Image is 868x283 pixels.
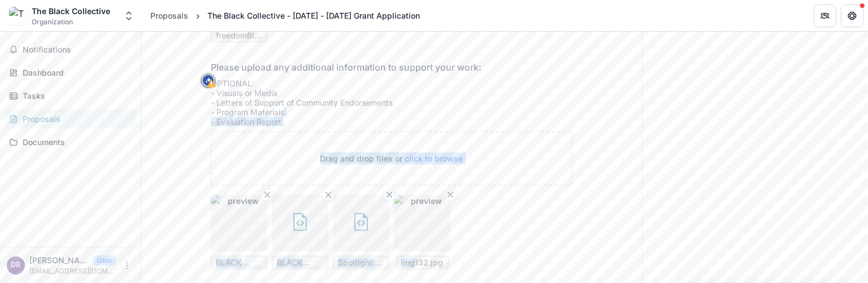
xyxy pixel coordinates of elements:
span: click to browse [405,154,463,163]
p: [PERSON_NAME] [29,254,89,266]
div: The Black Collective [32,5,110,17]
nav: breadcrumb [146,7,424,24]
span: Spotlight on the B.L.A.C.K. Collective_ Uplifting the Black Community Through Entrepreneurship an... [338,258,384,268]
div: The Black Collective - [DATE] - [DATE] Grant Application [207,10,420,21]
span: freedomBlackCollective_ProgramBudget.pdf [216,31,262,41]
img: preview [394,195,450,251]
button: Remove File [322,188,335,202]
button: Open entity switcher [121,5,137,27]
div: Proposals [23,113,127,125]
a: Tasks [5,86,136,105]
button: Remove File [444,188,457,202]
p: [EMAIL_ADDRESS][DOMAIN_NAME] [29,266,116,276]
img: The Black Collective [9,7,27,25]
button: Remove File [383,188,396,202]
div: Remove FilepreviewBLACK COLLECTIVE Tax Exempt Status (1).png [211,195,267,269]
button: Partners [814,5,836,27]
a: Documents [5,133,136,151]
div: OPTIONAL: - Visuals or Media - Letters of Support of Community Endorsements - Program Materials -... [211,79,572,131]
p: Please upload any additional information to support your work: [211,60,481,74]
button: More [120,259,134,272]
a: Proposals [5,110,136,128]
button: Notifications [5,41,136,59]
div: Remove FileBLACK Collective_ Resources for the People - Precinct Reporter Group News.html [272,195,328,269]
div: Tasks [23,90,127,102]
span: Notifications [23,45,132,55]
span: img132.jpg [401,258,444,268]
div: Denise Booker [11,262,21,269]
span: BLACK COLLECTIVE Tax Exempt Status (1).png [216,258,262,268]
div: Dashboard [23,67,127,79]
div: Remove Filepreviewimg132.jpg [394,195,450,269]
img: preview [211,195,267,251]
div: Documents [23,136,127,148]
p: User [93,255,116,265]
div: Remove FileSpotlight on the B.L.A.C.K. Collective_ Uplifting the Black Community Through Entrepre... [333,195,389,269]
p: Drag and drop files or [320,153,463,164]
span: BLACK Collective_ Resources for the People - Precinct Reporter Group News.html [277,258,323,268]
span: Organization [32,17,73,27]
a: Proposals [146,7,193,24]
button: Get Help [841,5,863,27]
div: Proposals [150,10,188,21]
a: Dashboard [5,63,136,82]
button: Remove File [261,188,274,202]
